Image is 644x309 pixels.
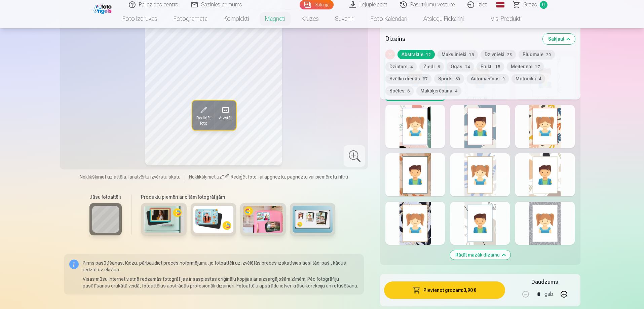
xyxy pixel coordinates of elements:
span: Noklikšķiniet uz attēla, lai atvērtu izvērstu skatu [80,173,181,180]
span: 17 [535,65,540,69]
span: 15 [495,65,500,69]
button: Automašīnas9 [467,74,509,83]
button: Ziedi6 [419,62,444,71]
h5: Dizains [385,34,537,44]
button: Pludmale20 [519,50,555,59]
a: Magnēti [257,9,293,28]
a: Foto kalendāri [363,9,415,28]
button: Mākslinieki15 [438,50,478,59]
span: 0 [540,1,547,9]
div: gab. [544,286,555,302]
a: Foto izdrukas [114,9,165,28]
span: 20 [546,52,551,57]
span: 9 [502,77,505,81]
button: Sports60 [434,74,464,83]
button: Sakļaut [543,34,575,44]
span: 60 [455,77,460,81]
button: Makšķerēšana4 [416,86,461,95]
button: Dzīvnieki28 [481,50,516,59]
button: Abstraktie12 [397,50,435,59]
span: 6 [438,65,440,69]
span: " [222,174,224,180]
span: Aizstāt [219,115,232,121]
button: Spēles6 [385,86,414,95]
a: Krūzes [293,9,327,28]
button: Pievienot grozam:3,90 € [384,281,505,299]
p: Pirms pasūtīšanas, lūdzu, pārbaudiet preces noformējumu, jo fotoattēli uz izvēlētās preces izskat... [83,260,359,273]
button: Rediģēt foto [192,101,215,130]
span: Grozs [523,1,537,9]
span: 15 [469,52,474,57]
button: Rādīt mazāk dizainu [450,250,510,260]
h6: Jūsu fotoattēli [89,194,122,200]
span: 4 [539,77,541,81]
span: 12 [426,52,431,57]
span: 28 [507,52,512,57]
span: Noklikšķiniet uz [189,174,222,180]
span: 37 [423,77,427,81]
span: Rediģēt foto [196,115,211,126]
span: 4 [410,65,413,69]
span: Rediģēt foto [231,174,257,180]
span: lai apgrieztu, pagrieztu vai piemērotu filtru [259,174,348,180]
a: Komplekti [216,9,257,28]
h6: Produktu piemēri ar citām fotogrāfijām [138,194,338,200]
button: Ogas14 [447,62,474,71]
span: " [257,174,259,180]
p: Visas mūsu internet vietnē redzamās fotogrāfijas ir saspiestas oriģinālu kopijas ar aizsargājošām... [83,276,359,289]
span: 4 [455,89,457,93]
button: Svētku dienās37 [385,74,431,83]
span: 14 [465,65,470,69]
img: /fa1 [93,3,113,14]
h5: Daudzums [531,278,558,286]
button: Frukti15 [477,62,504,71]
button: Motocikli4 [512,74,545,83]
a: Fotogrāmata [165,9,216,28]
button: Aizstāt [215,101,236,130]
button: Meitenēm17 [507,62,544,71]
a: Atslēgu piekariņi [415,9,472,28]
span: 6 [407,89,410,93]
a: Visi produkti [472,9,530,28]
button: Dzintars4 [385,62,417,71]
a: Suvenīri [327,9,363,28]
